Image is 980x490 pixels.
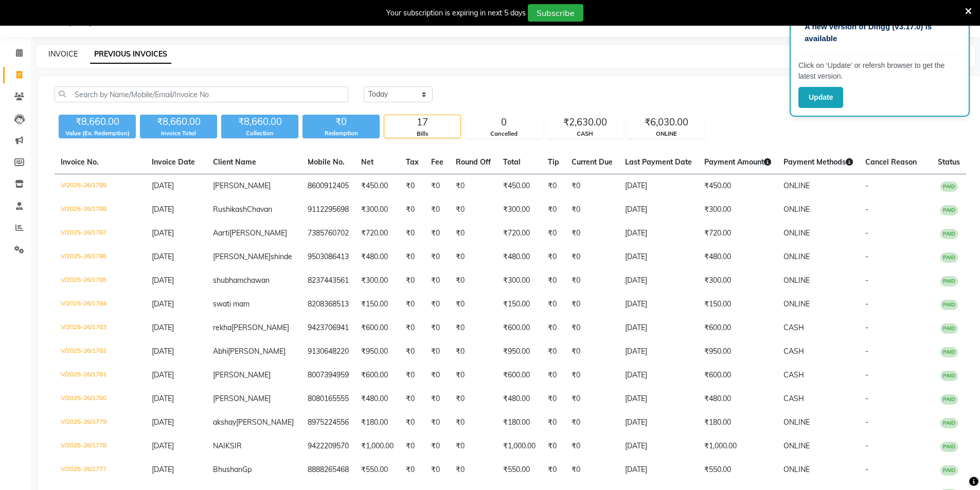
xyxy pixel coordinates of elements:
[400,198,425,222] td: ₹0
[213,157,256,167] span: Client Name
[497,434,542,458] td: ₹1,000.00
[619,387,698,411] td: [DATE]
[865,323,868,332] span: -
[152,370,174,379] span: [DATE]
[542,387,565,411] td: ₹0
[783,228,810,238] span: ONLINE
[783,157,853,167] span: Payment Methods
[301,340,355,364] td: 9130648220
[565,269,619,293] td: ₹0
[355,387,400,411] td: ₹480.00
[798,60,961,82] p: Click on ‘Update’ or refersh browser to get the latest version.
[565,411,619,434] td: ₹0
[542,222,565,245] td: ₹0
[548,157,559,167] span: Tip
[698,411,777,434] td: ₹180.00
[55,364,146,387] td: V/2025-26/1781
[619,364,698,387] td: [DATE]
[497,269,542,293] td: ₹300.00
[865,276,868,285] span: -
[542,316,565,340] td: ₹0
[456,157,491,167] span: Round Off
[55,293,146,316] td: V/2025-26/1784
[152,181,174,190] span: [DATE]
[243,276,270,285] span: chawan
[400,269,425,293] td: ₹0
[355,198,400,222] td: ₹300.00
[698,174,777,198] td: ₹450.00
[152,323,174,332] span: [DATE]
[938,157,960,167] span: Status
[466,115,542,130] div: 0
[55,434,146,458] td: V/2025-26/1778
[565,222,619,245] td: ₹0
[940,252,958,263] span: PAID
[783,465,810,474] span: ONLINE
[450,174,497,198] td: ₹0
[450,434,497,458] td: ₹0
[619,222,698,245] td: [DATE]
[400,222,425,245] td: ₹0
[547,115,623,130] div: ₹2,630.00
[450,245,497,269] td: ₹0
[425,434,450,458] td: ₹0
[140,129,217,138] div: Invoice Total
[355,364,400,387] td: ₹600.00
[221,115,298,129] div: ₹8,660.00
[355,316,400,340] td: ₹600.00
[425,222,450,245] td: ₹0
[565,293,619,316] td: ₹0
[55,316,146,340] td: V/2025-26/1783
[425,198,450,222] td: ₹0
[698,222,777,245] td: ₹720.00
[301,222,355,245] td: 7385760702
[355,174,400,198] td: ₹450.00
[542,434,565,458] td: ₹0
[301,269,355,293] td: 8237443561
[940,323,958,334] span: PAID
[503,157,521,167] span: Total
[425,245,450,269] td: ₹0
[572,157,613,167] span: Current Due
[698,269,777,293] td: ₹300.00
[236,418,294,427] span: [PERSON_NAME]
[55,174,146,198] td: V/2025-26/1789
[400,245,425,269] td: ₹0
[301,364,355,387] td: 8007394959
[450,269,497,293] td: ₹0
[55,86,348,102] input: Search by Name/Mobile/Email/Invoice No
[497,222,542,245] td: ₹720.00
[450,198,497,222] td: ₹0
[542,364,565,387] td: ₹0
[425,269,450,293] td: ₹0
[213,370,271,379] span: [PERSON_NAME]
[542,458,565,482] td: ₹0
[698,434,777,458] td: ₹1,000.00
[783,394,804,403] span: CASH
[355,269,400,293] td: ₹300.00
[213,252,271,261] span: [PERSON_NAME]
[247,205,272,214] span: Chavan
[213,441,230,450] span: NAIK
[301,293,355,316] td: 8208368513
[497,340,542,364] td: ₹950.00
[619,434,698,458] td: [DATE]
[355,340,400,364] td: ₹950.00
[213,181,271,190] span: [PERSON_NAME]
[497,174,542,198] td: ₹450.00
[783,299,810,308] span: ONLINE
[242,465,252,474] span: Gp
[425,316,450,340] td: ₹0
[497,293,542,316] td: ₹150.00
[386,8,526,19] div: Your subscription is expiring in next 5 days
[384,115,460,130] div: 17
[400,458,425,482] td: ₹0
[783,252,810,261] span: ONLINE
[308,157,345,167] span: Mobile No.
[940,347,958,357] span: PAID
[400,411,425,434] td: ₹0
[865,252,868,261] span: -
[229,228,287,238] span: [PERSON_NAME]
[55,340,146,364] td: V/2025-26/1782
[90,45,171,64] a: PREVIOUS INVOICES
